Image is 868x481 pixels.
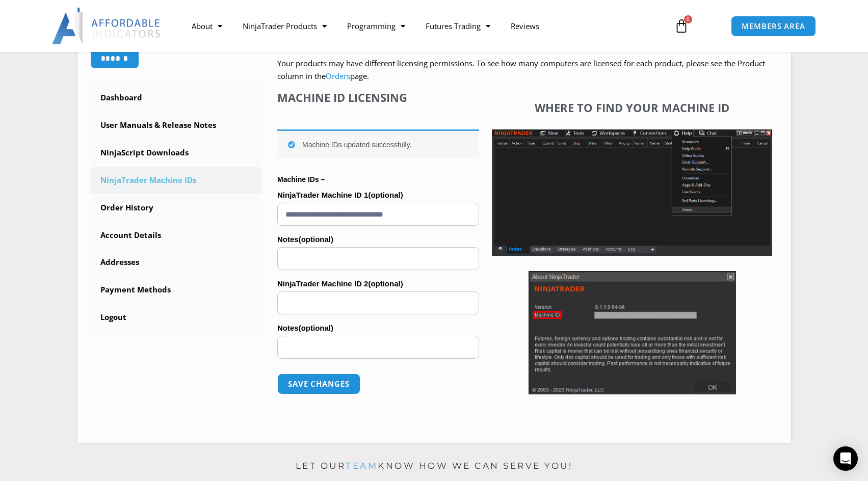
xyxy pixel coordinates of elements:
[415,14,501,38] a: Futures Trading
[299,324,333,332] span: (optional)
[77,458,791,474] p: Let our know how we can serve you!
[833,446,858,471] div: Open Intercom Messenger
[277,373,360,394] button: Save changes
[90,304,262,331] a: Logout
[277,276,479,291] label: NinjaTrader Machine ID 2
[90,195,262,221] a: Order History
[368,279,403,288] span: (optional)
[492,101,772,114] h4: Where to find your Machine ID
[277,129,479,158] div: Machine IDs updated successfully.
[492,129,772,256] img: Screenshot 2025-01-17 1155544 | Affordable Indicators – NinjaTrader
[337,14,415,38] a: Programming
[659,11,704,41] a: 0
[277,232,479,247] label: Notes
[742,22,805,30] span: MEMBERS AREA
[90,85,262,331] nav: Account pages
[277,175,325,183] strong: Machine IDs –
[90,277,262,303] a: Payment Methods
[90,222,262,249] a: Account Details
[501,14,549,38] a: Reviews
[232,14,337,38] a: NinjaTrader Products
[326,71,350,81] a: Orders
[90,249,262,276] a: Addresses
[181,14,232,38] a: About
[90,167,262,194] a: NinjaTrader Machine IDs
[299,235,333,244] span: (optional)
[346,461,378,471] a: team
[368,191,403,199] span: (optional)
[90,85,262,111] a: Dashboard
[52,8,162,44] img: LogoAI | Affordable Indicators – NinjaTrader
[277,91,479,104] h4: Machine ID Licensing
[90,112,262,139] a: User Manuals & Release Notes
[277,320,479,336] label: Notes
[684,15,692,23] span: 0
[181,14,663,38] nav: Menu
[277,188,479,203] label: NinjaTrader Machine ID 1
[90,140,262,166] a: NinjaScript Downloads
[731,16,816,37] a: MEMBERS AREA
[529,271,736,394] img: Screenshot 2025-01-17 114931 | Affordable Indicators – NinjaTrader
[277,58,765,82] span: Your products may have different licensing permissions. To see how many computers are licensed fo...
